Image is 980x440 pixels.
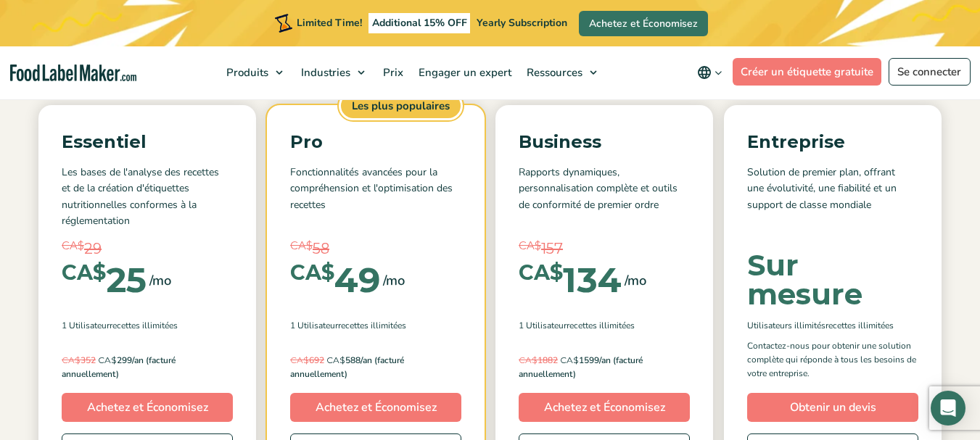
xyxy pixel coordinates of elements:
span: CA$ [62,354,81,365]
span: 29 [84,238,102,260]
span: Additional 15% OFF [368,13,471,33]
span: Ressources [522,65,584,80]
a: Obtenir un devis [747,393,918,422]
span: Yearly Subscription [477,16,567,30]
span: 58 [313,238,329,260]
span: CA$ [519,354,538,365]
p: Business [519,128,690,156]
p: 299/an (facturé annuellement) [62,353,233,381]
span: /mo [149,270,171,291]
p: Les bases de l'analyse des recettes et de la création d'étiquettes nutritionnelles conformes à la... [62,165,233,230]
a: Achetez et Économisez [290,393,461,422]
a: Achetez et Économisez [579,11,708,36]
del: 352 [62,354,96,366]
p: Fonctionnalités avancées pour la compréhension et l'optimisation des recettes [290,165,461,230]
span: CA$ [62,262,106,283]
span: /mo [625,270,646,291]
span: Engager un expert [414,65,513,80]
div: 25 [62,262,147,297]
span: CA$ [560,354,579,365]
p: Solution de premier plan, offrant une évolutivité, une fiabilité et un support de classe mondiale [747,165,918,230]
div: 134 [519,262,622,297]
p: 588/an (facturé annuellement) [290,353,461,381]
span: /mo [383,270,405,291]
span: CA$ [62,238,84,254]
p: Essentiel [62,128,233,156]
del: 692 [290,354,324,366]
span: Limited Time! [297,16,362,30]
span: CA$ [326,354,345,365]
span: CA$ [519,238,541,254]
span: Prix [379,65,405,80]
p: Entreprise [747,128,918,156]
a: Créer un étiquette gratuite [733,58,882,86]
span: Utilisateurs illimités [747,319,825,332]
p: 1599/an (facturé annuellement) [519,353,690,381]
a: Engager un expert [411,46,516,99]
p: Contactez-nous pour obtenir une solution complète qui réponde à tous les besoins de votre entrepr... [747,339,918,381]
a: Produits [219,46,290,99]
span: Les plus populaires [339,91,463,121]
span: 157 [541,238,563,260]
span: Produits [222,65,270,80]
a: Achetez et Économisez [62,393,233,422]
span: 1 Utilisateur [62,319,110,332]
span: Recettes illimitées [338,319,406,332]
span: CA$ [290,262,334,283]
div: 49 [290,262,380,297]
span: CA$ [290,354,309,365]
span: 1 Utilisateur [290,319,338,332]
a: Industries [294,46,372,99]
a: Prix [376,46,408,99]
span: Recettes illimitées [825,319,894,332]
div: Sur mesure [747,251,915,309]
span: CA$ [519,262,563,283]
span: Industries [297,65,352,80]
span: 1 Utilisateur [519,319,567,332]
span: CA$ [290,238,313,254]
p: Pro [290,128,461,156]
del: 1882 [519,354,558,366]
span: CA$ [98,354,117,365]
div: Open Intercom Messenger [931,391,965,426]
span: Recettes illimitées [567,319,635,332]
span: Recettes illimitées [110,319,178,332]
a: Achetez et Économisez [519,393,690,422]
p: Rapports dynamiques, personnalisation complète et outils de conformité de premier ordre [519,165,690,230]
a: Se connecter [889,58,971,86]
a: Ressources [519,46,604,99]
